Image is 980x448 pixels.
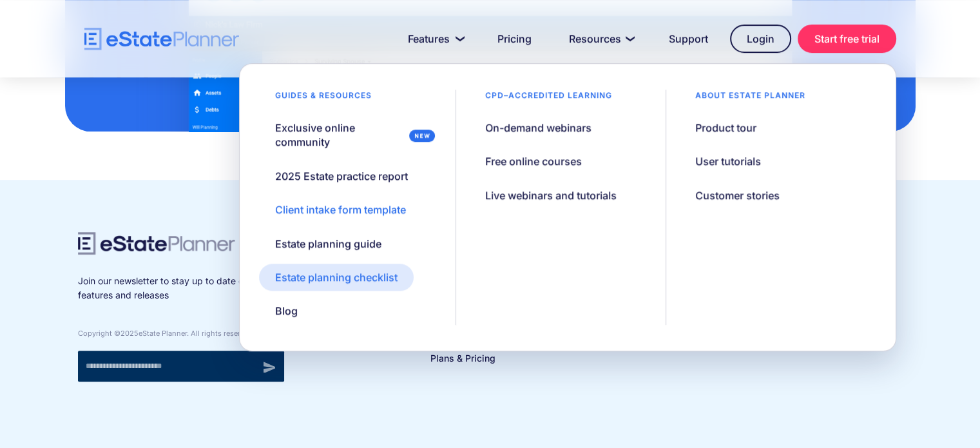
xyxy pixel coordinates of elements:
p: Join our newsletter to stay up to date on features and releases [78,274,284,303]
a: home [84,28,239,50]
a: Login [730,24,791,53]
div: About estate planner [679,90,821,108]
a: Estate planning checklist [259,264,414,291]
div: Estate planning checklist [275,270,398,284]
a: Product tour [679,114,773,141]
a: 2025 Estate practice report [259,162,424,190]
form: Newsletter signup [78,351,284,382]
a: Features [392,26,476,52]
a: Support [653,26,724,52]
div: Customer stories [695,188,780,202]
a: Resources [553,26,647,52]
a: Blog [259,297,314,324]
div: On-demand webinars [485,121,591,135]
div: Estate planning guide [275,237,381,251]
a: On-demand webinars [469,114,608,141]
a: Exclusive online community [259,114,443,156]
div: Product tour [695,121,756,135]
a: Live webinars and tutorials [469,182,633,209]
a: Free online courses [469,148,598,175]
span: 2025 [120,329,139,338]
a: Customer stories [679,182,796,209]
div: CPD–accredited learning [469,90,628,108]
a: User tutorials [679,148,777,175]
a: Pricing [482,26,547,52]
div: Free online courses [485,154,582,168]
div: Exclusive online community [275,121,404,150]
a: Plans & Pricing [430,350,546,366]
div: User tutorials [695,154,761,168]
div: Live webinars and tutorials [485,188,617,202]
div: Copyright © eState Planner. All rights reserved. [78,329,284,338]
a: Estate planning guide [259,230,398,257]
div: Client intake form template [275,202,406,217]
a: Client intake form template [259,196,422,223]
div: 2025 Estate practice report [275,169,408,183]
div: Blog [275,304,298,318]
div: Guides & resources [259,90,388,108]
a: Start free trial [798,24,896,53]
